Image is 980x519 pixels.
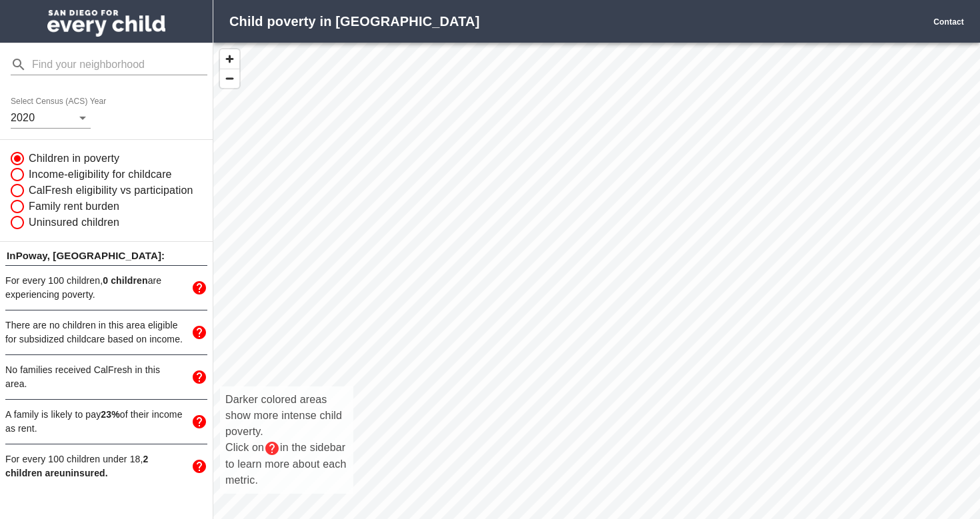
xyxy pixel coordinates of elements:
span: Family rent burden [29,199,119,215]
span: 2 children are [5,454,148,478]
div: 2020 [11,107,91,129]
button: Zoom In [220,49,239,69]
img: San Diego for Every Child logo [47,10,165,37]
strong: Child poverty in [GEOGRAPHIC_DATA] [229,14,479,29]
span: No families received CalFresh in this area. [5,364,160,389]
span: A family is likely to pay of their income as rent. [5,409,183,434]
span: 0 children [103,275,147,286]
label: Select Census (ACS) Year [11,98,111,106]
input: Find your neighborhood [32,54,207,75]
div: No families received CalFresh in this area. [5,355,207,399]
span: There are no children in this area eligible for subsidized childcare based on income. [5,320,183,344]
div: For every 100 children,0 childrenare experiencing poverty. [5,266,207,310]
strong: uninsured. [5,454,148,478]
span: CalFresh eligibility vs participation [29,183,193,199]
span: Children in poverty [29,151,119,167]
span: Uninsured children [29,215,119,231]
p: In Poway , [GEOGRAPHIC_DATA]: [5,247,207,265]
div: For every 100 children under 18,2 children areuninsured. [5,444,207,488]
button: Zoom Out [220,69,239,88]
strong: 23 % [101,409,119,420]
span: For every 100 children, are experiencing poverty. [5,275,161,300]
a: Contact [933,17,964,27]
p: Darker colored areas show more intense child poverty. Click on in the sidebar to learn more about... [225,392,348,488]
div: A family is likely to pay23%of their income as rent. [5,400,207,444]
span: For every 100 children under 18, [5,454,148,478]
div: There are no children in this area eligible for subsidized childcare based on income. [5,310,207,354]
span: Income-eligibility for childcare [29,167,172,183]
